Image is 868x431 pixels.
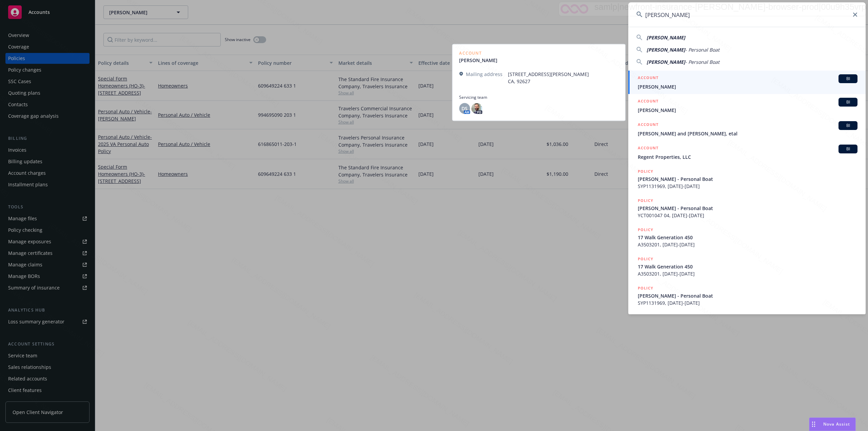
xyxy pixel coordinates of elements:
span: [PERSON_NAME] [638,107,857,114]
div: Drag to move [809,418,818,431]
span: BI [841,146,855,152]
a: ACCOUNTBI[PERSON_NAME] [628,94,866,117]
span: A3503201, [DATE]-[DATE] [638,270,857,277]
h5: POLICY [638,285,653,292]
a: POLICY17 Walk Generation 450A3503201, [DATE]-[DATE] [628,252,866,281]
span: [PERSON_NAME] [647,46,685,53]
a: ACCOUNTBIRegent Properties, LLC [628,141,866,164]
h5: ACCOUNT [638,121,658,129]
a: ACCOUNTBI[PERSON_NAME] [628,71,866,94]
span: - Personal Boat [685,59,719,65]
h5: POLICY [638,256,653,262]
h5: ACCOUNT [638,74,658,82]
button: Nova Assist [809,417,856,431]
a: POLICY[PERSON_NAME] - Personal BoatSYP1131969, [DATE]-[DATE] [628,164,866,193]
span: BI [841,99,855,105]
span: [PERSON_NAME] - Personal Boat [638,292,857,299]
h5: ACCOUNT [638,98,658,106]
h5: ACCOUNT [638,145,658,153]
input: Search... [628,2,866,27]
span: [PERSON_NAME] and [PERSON_NAME], etal [638,130,857,137]
span: [PERSON_NAME] - Personal Boat [638,205,857,212]
a: POLICY[PERSON_NAME] - Personal BoatYCT001047 04, [DATE]-[DATE] [628,193,866,223]
span: 17 Walk Generation 450 [638,234,857,241]
a: POLICY17 Walk Generation 450A3503201, [DATE]-[DATE] [628,223,866,252]
span: A3503201, [DATE]-[DATE] [638,241,857,248]
span: BI [841,76,855,82]
span: Regent Properties, LLC [638,153,857,161]
a: ACCOUNTBI[PERSON_NAME] and [PERSON_NAME], etal [628,117,866,141]
span: [PERSON_NAME] [638,83,857,90]
span: SYP1131969, [DATE]-[DATE] [638,183,857,190]
h5: POLICY [638,226,653,233]
span: Nova Assist [823,421,850,427]
span: 17 Walk Generation 450 [638,263,857,270]
span: BI [841,123,855,129]
a: POLICY[PERSON_NAME] - Personal BoatSYP1131969, [DATE]-[DATE] [628,281,866,310]
span: [PERSON_NAME] [647,59,685,65]
span: SYP1131969, [DATE]-[DATE] [638,299,857,306]
span: [PERSON_NAME] [647,34,685,41]
h5: POLICY [638,197,653,204]
span: - Personal Boat [685,46,719,53]
h5: POLICY [638,168,653,175]
span: YCT001047 04, [DATE]-[DATE] [638,212,857,219]
span: [PERSON_NAME] - Personal Boat [638,175,857,183]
